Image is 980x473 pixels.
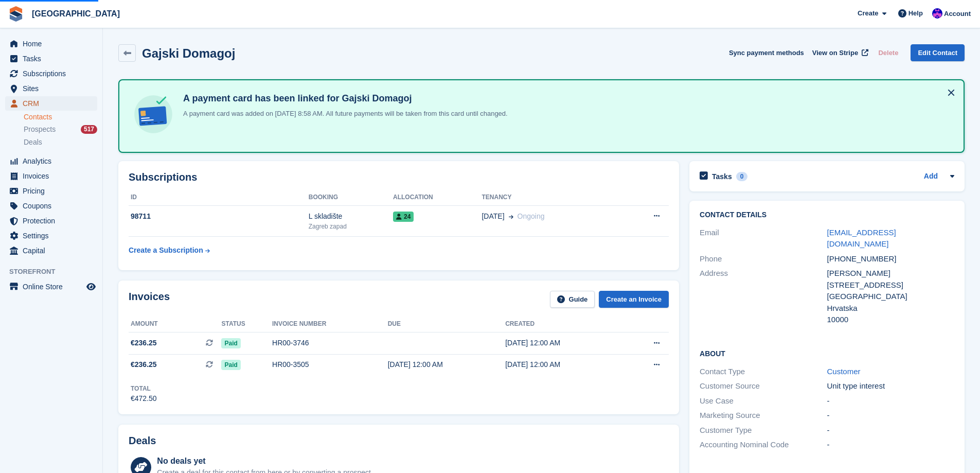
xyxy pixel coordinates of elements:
a: [GEOGRAPHIC_DATA] [28,5,124,22]
th: Tenancy [482,189,621,206]
h2: Contact Details [700,211,954,219]
div: Total [131,384,157,393]
h2: About [700,348,954,358]
h2: Deals [129,435,156,447]
a: Create an Invoice [599,291,669,308]
span: Prospects [24,125,56,134]
span: Paid [221,338,240,348]
th: Invoice number [272,316,388,332]
div: HR00-3746 [272,338,388,348]
th: Booking [309,189,393,206]
a: Prospects 517 [24,124,97,135]
button: Sync payment methods [729,44,804,61]
img: card-linked-ebf98d0992dc2aeb22e95c0e3c79077019eb2392cfd83c6a337811c24bc77127.svg [132,93,175,136]
span: Subscriptions [23,66,84,81]
span: Settings [23,229,84,243]
a: menu [5,154,97,168]
a: menu [5,243,97,258]
div: 10000 [827,314,954,326]
div: [DATE] 12:00 AM [388,359,505,370]
div: [PERSON_NAME][STREET_ADDRESS] [827,268,954,291]
th: Due [388,316,505,332]
div: [PHONE_NUMBER] [827,253,954,265]
span: Deals [24,137,42,147]
span: Online Store [23,279,84,294]
span: Analytics [23,154,84,168]
img: stora-icon-8386f47178a22dfd0bd8f6a31ec36ba5ce8667c1dd55bd0f319d3a0aa187defe.svg [8,6,24,22]
div: HR00-3505 [272,359,388,370]
p: A payment card was added on [DATE] 8:58 AM. All future payments will be taken from this card unti... [179,109,508,119]
div: No deals yet [157,455,372,467]
span: [DATE] [482,211,504,222]
a: Contacts [24,112,97,122]
span: Paid [221,360,240,370]
div: L skladište [309,211,393,222]
div: - [827,410,954,422]
div: Create a Subscription [129,245,203,256]
span: Pricing [23,184,84,198]
div: Unit type interest [827,380,954,392]
span: Ongoing [518,212,545,220]
span: Create [858,8,878,19]
a: Guide [550,291,595,308]
div: Phone [700,253,827,265]
a: Edit Contact [911,44,965,61]
span: Storefront [9,267,102,277]
th: Created [505,316,622,332]
div: [DATE] 12:00 AM [505,359,622,370]
th: Amount [129,316,221,332]
span: CRM [23,96,84,111]
div: - [827,425,954,436]
span: Home [23,37,84,51]
div: Hrvatska [827,303,954,314]
span: Sites [23,81,84,96]
img: Ivan Gačić [932,8,942,19]
a: menu [5,199,97,213]
a: menu [5,96,97,111]
th: ID [129,189,309,206]
th: Status [221,316,272,332]
h2: Tasks [712,172,732,181]
a: Customer [827,367,861,376]
div: 517 [81,125,97,134]
div: Accounting Nominal Code [700,439,827,451]
span: Account [944,9,971,19]
h2: Subscriptions [129,171,669,183]
div: €472.50 [131,393,157,404]
a: menu [5,279,97,294]
a: menu [5,229,97,243]
div: - [827,439,954,451]
div: Marketing Source [700,410,827,422]
span: €236.25 [131,338,157,348]
a: menu [5,169,97,183]
a: menu [5,51,97,66]
h2: Invoices [129,291,170,308]
a: menu [5,37,97,51]
span: Coupons [23,199,84,213]
h4: A payment card has been linked for Gajski Domagoj [179,93,508,104]
h2: Gajski Domagoj [142,46,235,60]
div: Customer Type [700,425,827,436]
span: Capital [23,243,84,258]
div: [DATE] 12:00 AM [505,338,622,348]
div: Email [700,227,827,250]
span: Invoices [23,169,84,183]
span: €236.25 [131,359,157,370]
div: Contact Type [700,366,827,378]
div: Address [700,268,827,326]
a: menu [5,214,97,228]
span: Protection [23,214,84,228]
a: menu [5,81,97,96]
a: menu [5,66,97,81]
button: Delete [874,44,902,61]
div: [GEOGRAPHIC_DATA] [827,291,954,303]
a: Preview store [85,281,97,293]
div: Use Case [700,395,827,407]
span: Tasks [23,51,84,66]
span: View on Stripe [812,48,858,58]
a: [EMAIL_ADDRESS][DOMAIN_NAME] [827,228,896,249]
div: Zagreb zapad [309,222,393,231]
div: - [827,395,954,407]
div: Customer Source [700,380,827,392]
span: Help [908,8,923,19]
